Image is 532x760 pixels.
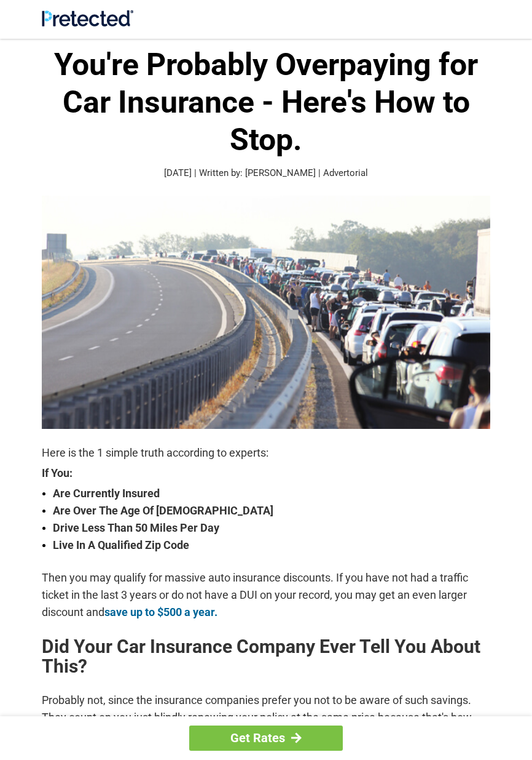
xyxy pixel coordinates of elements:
strong: Are Currently Insured [53,485,490,502]
a: Get Rates [189,726,343,751]
img: Site Logo [42,10,133,26]
p: [DATE] | Written by: [PERSON_NAME] | Advertorial [42,166,490,180]
strong: Live In A Qualified Zip Code [53,537,490,554]
strong: Drive Less Than 50 Miles Per Day [53,519,490,537]
p: Here is the 1 simple truth according to experts: [42,444,490,462]
p: Probably not, since the insurance companies prefer you not to be aware of such savings. They coun... [42,692,490,743]
h1: You're Probably Overpaying for Car Insurance - Here's How to Stop. [42,46,490,159]
a: Site Logo [42,17,133,29]
strong: If You: [42,468,490,479]
strong: Are Over The Age Of [DEMOGRAPHIC_DATA] [53,502,490,519]
p: Then you may qualify for massive auto insurance discounts. If you have not had a traffic ticket i... [42,569,490,621]
h2: Did Your Car Insurance Company Ever Tell You About This? [42,637,490,676]
a: save up to $500 a year. [104,606,217,618]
